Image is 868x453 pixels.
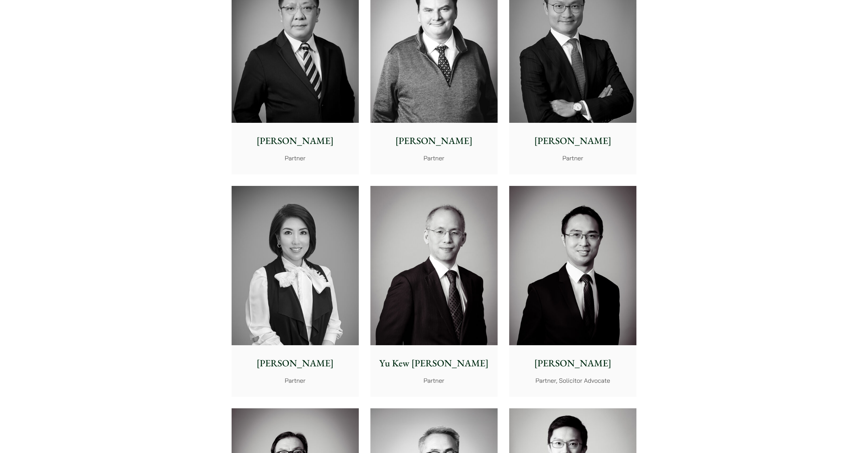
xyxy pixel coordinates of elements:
a: Yu Kew [PERSON_NAME] Partner [370,186,498,397]
p: Partner, Solicitor Advocate [515,376,631,385]
p: Yu Kew [PERSON_NAME] [376,356,492,370]
p: Partner [376,376,492,385]
p: Partner [376,154,492,163]
p: [PERSON_NAME] [515,134,631,148]
p: Partner [515,154,631,163]
p: [PERSON_NAME] [376,134,492,148]
p: [PERSON_NAME] [237,134,353,148]
p: [PERSON_NAME] [515,356,631,370]
p: [PERSON_NAME] [237,356,353,370]
p: Partner [237,154,353,163]
a: [PERSON_NAME] Partner [232,186,359,397]
a: [PERSON_NAME] Partner, Solicitor Advocate [509,186,636,397]
p: Partner [237,376,353,385]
